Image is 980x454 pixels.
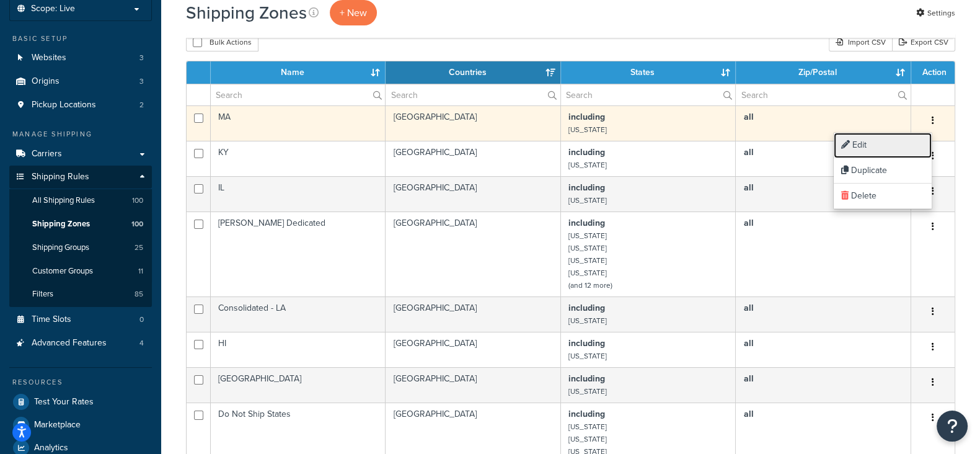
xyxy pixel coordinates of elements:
[211,332,386,367] td: HI
[911,61,955,84] th: Action
[743,216,753,229] b: all
[568,434,607,445] small: [US_STATE]
[9,283,152,306] a: Filters 85
[139,314,144,325] span: 0
[32,266,93,277] span: Customer Groups
[568,159,607,171] small: [US_STATE]
[568,372,605,385] b: including
[211,141,386,176] td: KY
[9,377,152,388] div: Resources
[568,301,605,314] b: including
[31,4,75,14] span: Scope: Live
[32,100,96,110] span: Pickup Locations
[9,308,152,331] li: Time Slots
[34,443,68,453] span: Analytics
[834,133,932,158] a: Edit
[34,397,94,407] span: Test Your Rates
[211,84,385,105] input: Search
[32,314,71,325] span: Time Slots
[916,4,955,22] a: Settings
[568,350,607,362] small: [US_STATE]
[568,110,605,123] b: including
[9,94,152,117] a: Pickup Locations 2
[568,181,605,194] b: including
[9,47,152,69] a: Websites 3
[9,166,152,189] a: Shipping Rules
[135,289,143,300] span: 85
[32,243,89,253] span: Shipping Groups
[32,172,89,182] span: Shipping Rules
[139,338,144,349] span: 4
[9,260,152,283] li: Customer Groups
[9,166,152,307] li: Shipping Rules
[32,219,90,229] span: Shipping Zones
[9,260,152,283] a: Customer Groups 11
[736,61,911,84] th: Zip/Postal: activate to sort column ascending
[340,6,367,20] span: + New
[132,195,143,206] span: 100
[9,47,152,69] li: Websites
[9,70,152,93] a: Origins 3
[561,61,736,84] th: States: activate to sort column ascending
[9,213,152,236] li: Shipping Zones
[9,213,152,236] a: Shipping Zones 100
[9,70,152,93] li: Origins
[9,236,152,259] a: Shipping Groups 25
[211,367,386,403] td: [GEOGRAPHIC_DATA]
[561,84,735,105] input: Search
[568,407,605,421] b: including
[386,296,561,332] td: [GEOGRAPHIC_DATA]
[568,255,607,266] small: [US_STATE]
[568,421,607,432] small: [US_STATE]
[568,124,607,135] small: [US_STATE]
[568,230,607,241] small: [US_STATE]
[186,1,307,25] h1: Shipping Zones
[131,219,143,229] span: 100
[834,158,932,184] a: Duplicate
[9,143,152,166] a: Carriers
[568,280,612,291] small: (and 12 more)
[568,337,605,350] b: including
[386,332,561,367] td: [GEOGRAPHIC_DATA]
[892,33,955,51] a: Export CSV
[743,181,753,194] b: all
[834,184,932,209] a: Delete
[937,411,968,442] button: Open Resource Center
[9,94,152,117] li: Pickup Locations
[32,76,60,87] span: Origins
[743,301,753,314] b: all
[9,33,152,44] div: Basic Setup
[211,211,386,296] td: [PERSON_NAME] Dedicated
[9,129,152,140] div: Manage Shipping
[32,289,53,300] span: Filters
[568,315,607,326] small: [US_STATE]
[568,216,605,229] b: including
[138,266,143,277] span: 11
[9,308,152,331] a: Time Slots 0
[211,296,386,332] td: Consolidated - LA
[211,105,386,141] td: MA
[32,149,62,159] span: Carriers
[829,33,892,51] div: Import CSV
[9,391,152,413] a: Test Your Rates
[139,53,144,63] span: 3
[386,141,561,176] td: [GEOGRAPHIC_DATA]
[386,211,561,296] td: [GEOGRAPHIC_DATA]
[743,110,753,123] b: all
[9,414,152,436] a: Marketplace
[186,33,258,51] button: Bulk Actions
[386,61,561,84] th: Countries: activate to sort column ascending
[139,100,144,110] span: 2
[211,61,386,84] th: Name: activate to sort column ascending
[386,84,560,105] input: Search
[568,267,607,278] small: [US_STATE]
[34,420,81,430] span: Marketplace
[32,195,95,206] span: All Shipping Rules
[568,146,605,159] b: including
[9,236,152,259] li: Shipping Groups
[32,53,66,63] span: Websites
[743,337,753,350] b: all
